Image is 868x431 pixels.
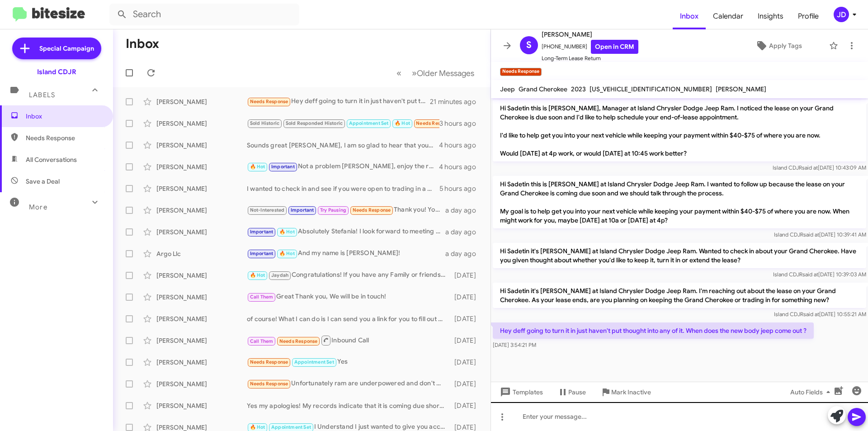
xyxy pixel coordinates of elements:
span: said at [803,231,819,238]
div: [PERSON_NAME] [156,271,247,280]
p: Hey deff going to turn it in just haven't put thought into any of it. When does the new body jeep... [493,322,814,339]
div: Hey [PERSON_NAME] just as a heads up. The jeep I have has a lease until 11/2026. Just don't want ... [247,118,439,128]
button: Auto Fields [783,384,841,400]
span: Needs Response [26,133,103,142]
div: Inbound Call [247,335,450,346]
div: [DATE] [450,379,483,388]
a: Special Campaign [12,38,101,59]
div: [PERSON_NAME] [156,162,247,171]
div: [DATE] [450,271,483,280]
span: Appointment Set [349,120,389,126]
button: Pause [550,384,593,400]
div: 3 hours ago [439,119,483,128]
a: Calendar [706,3,750,29]
p: Hi Sadetin it's [PERSON_NAME] at Island Chrysler Dodge Jeep Ram. I'm reaching out about the lease... [493,283,866,308]
span: Mark Inactive [611,384,651,400]
span: » [412,67,417,79]
span: said at [802,271,818,278]
span: Special Campaign [39,44,94,53]
div: a day ago [445,206,483,215]
span: [PERSON_NAME] [542,29,638,40]
span: Appointment Set [294,359,334,365]
button: Templates [491,384,550,400]
div: [DATE] [450,358,483,367]
div: [PERSON_NAME] [156,358,247,367]
span: Try Pausing [320,207,346,213]
span: said at [802,164,818,171]
span: Jeep [500,85,515,93]
span: [DATE] 3:54:21 PM [493,341,536,348]
span: [PERSON_NAME] [716,85,766,93]
a: Inbox [673,3,706,29]
div: a day ago [445,249,483,258]
div: [DATE] [450,336,483,345]
span: Needs Response [250,99,288,104]
span: Older Messages [417,68,474,78]
div: Congratulations! If you have any Family or friends to refer us to That will be greatly Appreciated! [247,270,450,280]
span: Sold Responded Historic [286,120,343,126]
div: Not a problem [PERSON_NAME], enjoy the rest of your weeK! [247,161,439,172]
span: Pause [568,384,586,400]
a: Insights [750,3,791,29]
small: Needs Response [500,68,542,76]
div: [PERSON_NAME] [156,184,247,193]
span: 🔥 Hot [250,424,265,430]
h1: Inbox [126,37,159,51]
div: a day ago [445,227,483,237]
div: Hey deff going to turn it in just haven't put thought into any of it. When does the new body jeep... [247,96,430,107]
div: [PERSON_NAME] [156,314,247,323]
div: [PERSON_NAME] [156,401,247,410]
span: Needs Response [250,381,288,387]
div: [PERSON_NAME] [156,141,247,150]
span: Auto Fields [790,384,834,400]
div: JD [834,7,849,22]
span: Appointment Set [271,424,311,430]
span: 🔥 Hot [279,251,295,256]
span: Island CDJR [DATE] 10:39:41 AM [774,231,866,238]
span: Needs Response [416,120,454,126]
span: said at [803,311,819,317]
button: Apply Tags [732,38,825,54]
span: Important [250,229,274,235]
span: Labels [29,91,55,99]
div: [PERSON_NAME] [156,379,247,388]
div: [PERSON_NAME] [156,227,247,237]
div: Absolutely Stefania! I look forward to meeting with you then! [247,227,445,237]
span: [PHONE_NUMBER] [542,40,638,54]
button: Next [406,64,480,82]
span: Inbox [26,112,103,121]
input: Search [109,4,299,25]
div: [PERSON_NAME] [156,97,247,106]
a: Profile [791,3,826,29]
div: 21 minutes ago [430,97,483,106]
div: Yes my apologies! My records indicate that it is coming due shortly, have you given thought to wh... [247,401,450,410]
p: Hi Sadetin it's [PERSON_NAME] at Island Chrysler Dodge Jeep Ram. Wanted to check in about your Gr... [493,243,866,268]
span: Grand Cherokee [519,85,567,93]
span: Not-Interested [250,207,285,213]
span: Needs Response [353,207,391,213]
span: Important [271,164,295,170]
span: S [526,38,532,52]
div: Argo Llc [156,249,247,258]
div: 4 hours ago [439,141,483,150]
span: 2023 [571,85,586,93]
span: Important [250,251,274,256]
span: Sold Historic [250,120,280,126]
span: Jaydah [271,272,288,278]
div: [PERSON_NAME] [156,119,247,128]
div: [PERSON_NAME] [156,336,247,345]
div: [DATE] [450,293,483,302]
div: I wanted to check in and see if you were open to trading in a bit early! [247,184,439,193]
span: Island CDJR [DATE] 10:43:09 AM [773,164,866,171]
span: Needs Response [250,359,288,365]
div: [PERSON_NAME] [156,293,247,302]
a: Open in CRM [591,40,638,54]
span: Needs Response [279,338,318,344]
button: JD [826,7,858,22]
span: Apply Tags [769,38,802,54]
span: Call Them [250,338,274,344]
